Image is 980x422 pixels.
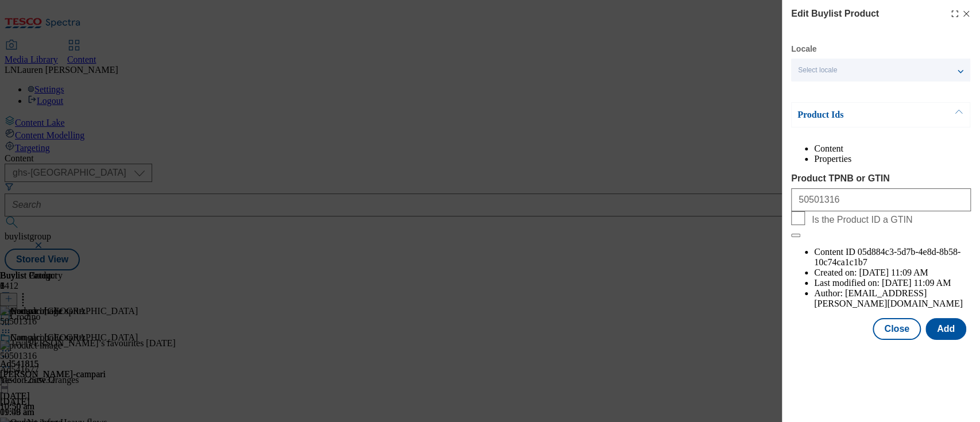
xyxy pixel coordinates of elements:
span: 05d884c3-5d7b-4e8d-8b58-10c74ca1c1b7 [814,247,960,267]
h4: Edit Buylist Product [791,7,879,21]
span: Select locale [798,66,837,75]
li: Properties [814,154,971,164]
button: Select locale [791,59,970,82]
p: Product Ids [797,109,918,121]
li: Content [814,144,971,154]
label: Product TPNB or GTIN [791,173,971,184]
li: Created on: [814,268,971,278]
li: Author: [814,288,971,309]
button: Close [873,318,921,340]
span: [EMAIL_ADDRESS][PERSON_NAME][DOMAIN_NAME] [814,288,963,308]
span: Is the Product ID a GTIN [812,215,912,225]
button: Add [925,318,966,340]
li: Content ID [814,247,971,268]
label: Locale [791,46,816,52]
li: Last modified on: [814,278,971,288]
span: [DATE] 11:09 AM [882,278,951,288]
span: [DATE] 11:09 AM [859,268,928,277]
input: Enter 1 or 20 space separated Product TPNB or GTIN [791,188,971,211]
